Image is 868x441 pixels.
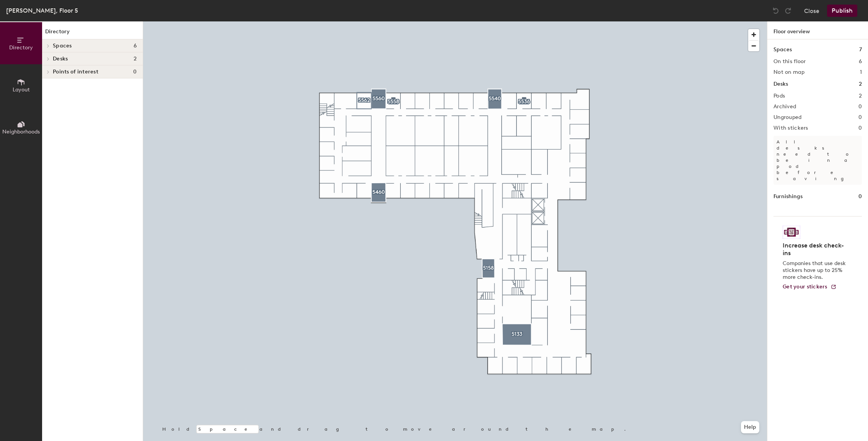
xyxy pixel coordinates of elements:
h1: Directory [42,28,143,39]
button: Close [804,5,819,17]
h2: 6 [859,59,862,65]
span: Layout [13,86,30,93]
h1: 0 [858,192,862,201]
h2: Not on map [773,69,804,75]
h1: 7 [859,46,862,54]
p: Companies that use desk stickers have up to 25% more check-ins. [783,260,848,281]
a: Get your stickers [783,284,837,290]
h1: Spaces [773,46,792,54]
h2: On this floor [773,59,806,65]
span: Spaces [53,43,72,49]
h1: Furnishings [773,192,803,201]
span: Neighborhoods [2,129,40,135]
h2: Ungrouped [773,114,802,120]
span: Get your stickers [783,283,827,290]
h1: Floor overview [767,21,868,39]
h1: Desks [773,80,788,88]
h2: With stickers [773,125,808,131]
button: Publish [827,5,857,17]
h2: 0 [858,114,862,120]
h1: 2 [859,80,862,88]
h2: 0 [858,104,862,110]
span: Desks [53,56,68,62]
h4: Increase desk check-ins [783,242,848,257]
span: Directory [9,44,33,51]
span: Points of interest [53,69,98,75]
img: Undo [772,7,780,15]
h2: 2 [859,93,862,99]
h2: Archived [773,104,796,110]
h2: 1 [860,69,862,75]
img: Redo [784,7,792,15]
h2: Pods [773,93,785,99]
button: Help [741,421,759,433]
span: 0 [133,69,137,75]
p: All desks need to be in a pod before saving [773,136,862,185]
span: 6 [134,43,137,49]
img: Sticker logo [783,226,800,239]
div: [PERSON_NAME], Floor 5 [6,6,78,15]
h2: 0 [858,125,862,131]
span: 2 [134,56,137,62]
